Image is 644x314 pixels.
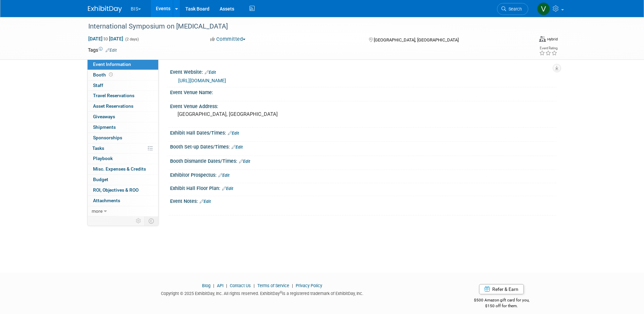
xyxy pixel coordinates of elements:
[232,145,243,150] a: Edit
[88,6,122,13] img: ExhibitDay
[170,128,556,137] div: Exhibit Hall Dates/Times:
[178,111,324,117] pre: [GEOGRAPHIC_DATA], [GEOGRAPHIC_DATA]
[88,185,158,195] a: ROI, Objectives & ROO
[88,101,158,111] a: Asset Reservations
[230,283,251,288] a: Contact Us
[222,186,233,191] a: Edit
[170,142,556,151] div: Booth Set-up Dates/Times:
[93,124,116,130] span: Shipments
[88,289,437,297] div: Copyright © 2025 ExhibitDay, Inc. All rights reserved. ExhibitDay is a registered trademark of Ex...
[211,283,216,288] span: |
[447,303,556,309] div: $150 off for them.
[88,133,158,143] a: Sponsorships
[93,166,146,172] span: Misc. Expenses & Credits
[170,87,556,96] div: Event Venue Name:
[93,135,122,140] span: Sponsorships
[144,216,158,225] td: Toggle Event Tabs
[88,70,158,80] a: Booth
[205,70,216,75] a: Edit
[92,145,104,151] span: Tasks
[217,283,223,288] a: API
[93,62,131,67] span: Event Information
[547,37,558,42] div: Hybrid
[252,283,256,288] span: |
[224,283,229,288] span: |
[257,283,289,288] a: Terms of Service
[93,72,114,77] span: Booth
[506,6,522,12] span: Search
[133,216,145,225] td: Personalize Event Tab Strip
[88,91,158,101] a: Travel Reservations
[88,59,158,70] a: Event Information
[280,291,282,294] sup: ®
[88,196,158,206] a: Attachments
[228,131,239,136] a: Edit
[170,67,556,76] div: Event Website:
[88,175,158,185] a: Budget
[93,187,139,193] span: ROI, Objectives & ROO
[93,83,103,88] span: Staff
[447,293,556,309] div: $500 Amazon gift card for you,
[208,36,248,43] button: Committed
[170,170,556,179] div: Exhibitor Prospectus:
[88,112,158,122] a: Giveaways
[290,283,295,288] span: |
[170,196,556,205] div: Event Notes:
[239,159,250,164] a: Edit
[374,37,459,42] span: [GEOGRAPHIC_DATA], [GEOGRAPHIC_DATA]
[106,48,117,53] a: Edit
[539,36,546,42] img: Format-Hybrid.png
[88,122,158,133] a: Shipments
[88,47,117,53] td: Tags
[93,198,120,203] span: Attachments
[170,183,556,192] div: Exhibit Hall Floor Plan:
[488,35,558,46] div: Event Format
[539,47,557,50] div: Event Rating
[537,2,550,15] img: Valerie Shively
[88,164,158,174] a: Misc. Expenses & Credits
[479,284,524,294] a: Refer & Earn
[88,81,158,91] a: Staff
[88,206,158,216] a: more
[200,199,211,204] a: Edit
[88,36,124,42] span: [DATE] [DATE]
[92,208,103,214] span: more
[88,143,158,154] a: Tasks
[93,103,133,109] span: Asset Reservations
[86,20,518,33] div: International Symposium on [MEDICAL_DATA]
[125,37,139,41] span: (2 days)
[93,156,113,161] span: Playbook
[93,93,134,98] span: Travel Reservations
[93,177,108,182] span: Budget
[93,114,115,119] span: Giveaways
[88,154,158,164] a: Playbook
[103,36,109,41] span: to
[296,283,322,288] a: Privacy Policy
[108,72,114,77] span: Booth not reserved yet
[497,3,528,15] a: Search
[170,156,556,165] div: Booth Dismantle Dates/Times:
[178,78,226,83] a: [URL][DOMAIN_NAME]
[218,173,229,178] a: Edit
[170,101,556,110] div: Event Venue Address:
[539,35,558,42] div: Event Format
[202,283,210,288] a: Blog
